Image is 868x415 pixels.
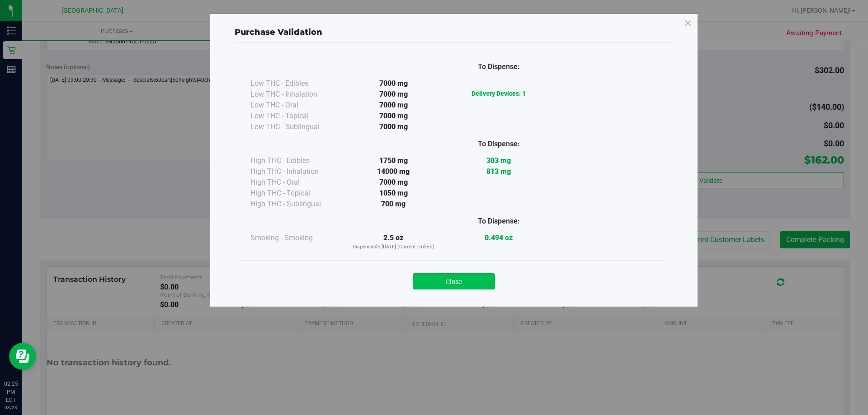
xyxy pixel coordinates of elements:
div: 7000 mg [341,121,446,132]
div: Low THC - Topical [250,111,341,121]
div: 700 mg [341,199,446,210]
p: Dispensable [DATE] (Current Orders) [341,243,446,251]
div: 7000 mg [341,111,446,121]
div: High THC - Topical [250,188,341,199]
div: Low THC - Edibles [250,78,341,89]
strong: 303 mg [486,156,511,165]
div: 7000 mg [341,78,446,89]
div: High THC - Oral [250,177,341,188]
div: 1750 mg [341,155,446,166]
span: Purchase Validation [235,27,322,37]
div: 7000 mg [341,100,446,111]
div: High THC - Edibles [250,155,341,166]
div: High THC - Inhalation [250,166,341,177]
div: Low THC - Inhalation [250,89,341,100]
div: 7000 mg [341,177,446,188]
strong: 0.494 oz [485,233,513,242]
div: Low THC - Sublingual [250,121,341,132]
div: 14000 mg [341,166,446,177]
div: To Dispense: [446,139,552,149]
iframe: Resource center [9,343,36,370]
div: Smoking - Smoking [250,233,341,243]
p: Delivery Devices: 1 [446,89,552,98]
button: Close [413,273,495,289]
div: To Dispense: [446,61,552,72]
div: 7000 mg [341,89,446,100]
div: 2.5 oz [341,233,446,251]
strong: 813 mg [486,167,511,176]
div: To Dispense: [446,216,552,227]
div: Low THC - Oral [250,100,341,111]
div: 1050 mg [341,188,446,199]
div: High THC - Sublingual [250,199,341,210]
